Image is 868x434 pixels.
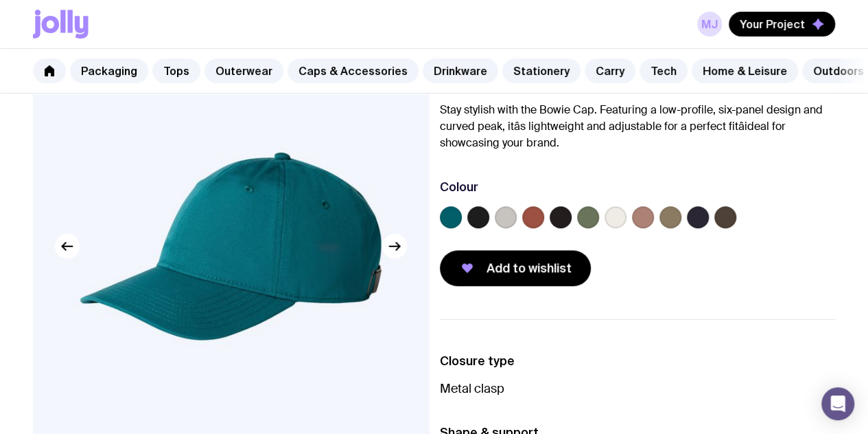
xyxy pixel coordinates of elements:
[204,58,283,83] a: Outerwear
[440,179,478,195] h3: Colour
[585,58,635,83] a: Carry
[486,260,572,276] span: Add to wishlist
[821,387,854,420] div: Open Intercom Messenger
[440,353,836,369] h3: Closure type
[692,58,798,83] a: Home & Leisure
[288,58,419,83] a: Caps & Accessories
[729,12,835,36] button: Your Project
[640,58,688,83] a: Tech
[740,17,805,31] span: Your Project
[440,380,836,397] p: Metal clasp
[70,58,148,83] a: Packaging
[440,102,836,151] p: Stay stylish with the Bowie Cap. Featuring a low-profile, six-panel design and curved peak, itâs ...
[697,12,722,36] a: MJ
[502,58,580,83] a: Stationery
[423,58,498,83] a: Drinkware
[152,58,200,83] a: Tops
[440,250,591,286] button: Add to wishlist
